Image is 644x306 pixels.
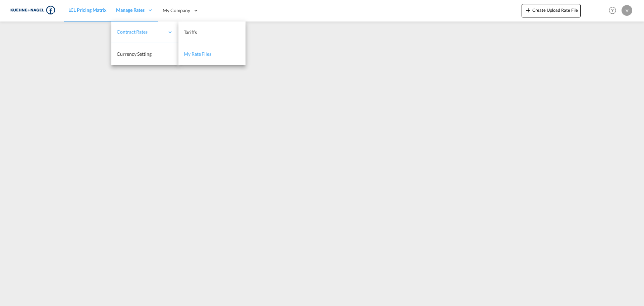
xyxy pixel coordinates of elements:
[117,29,164,35] span: Contract Rates
[178,21,246,43] a: Tariffs
[68,7,107,13] span: LCL Pricing Matrix
[184,29,197,35] span: Tariffs
[607,5,622,17] div: Help
[111,43,178,65] a: Currency Setting
[163,7,190,14] span: My Company
[117,51,151,57] span: Currency Setting
[622,5,632,16] div: V
[524,6,532,14] md-icon: icon-plus 400-fg
[10,3,55,18] img: 36441310f41511efafde313da40ec4a4.png
[178,43,246,65] a: My Rate Files
[607,5,618,16] span: Help
[184,51,211,57] span: My Rate Files
[522,4,581,17] button: icon-plus 400-fgCreate Upload Rate File
[116,7,145,13] span: Manage Rates
[111,21,178,43] div: Contract Rates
